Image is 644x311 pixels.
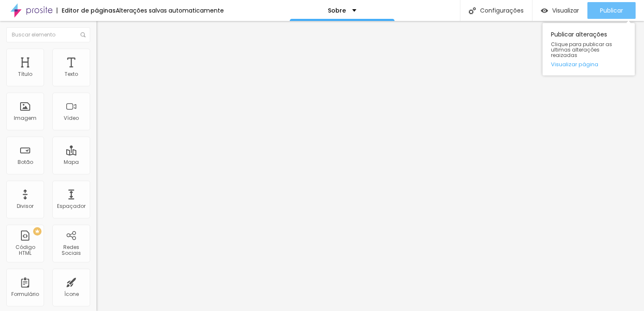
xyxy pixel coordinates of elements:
div: Imagem [14,115,36,121]
button: Visualizar [532,2,587,19]
img: Icone [80,32,86,37]
div: Divisor [17,203,34,209]
span: Visualizar [552,7,579,14]
p: Sobre [328,8,346,13]
div: Vídeo [64,115,79,121]
div: Mapa [64,159,79,165]
div: Alterações salvas automaticamente [116,8,224,13]
div: Redes Sociais [55,244,88,257]
div: Publicar alterações [543,23,635,75]
a: Visualizar página [551,62,626,67]
div: Código HTML [8,244,42,257]
div: Espaçador [57,203,86,209]
input: Buscar elemento [6,27,90,42]
span: Publicar [600,7,623,14]
div: Botão [18,159,33,165]
div: Editor de páginas [57,8,116,13]
img: Icone [469,7,476,14]
div: Ícone [64,291,79,297]
img: view-1.svg [541,7,548,14]
div: Texto [65,71,78,77]
div: Título [18,71,32,77]
div: Formulário [11,291,39,297]
span: Clique para publicar as ultimas alterações reaizadas [551,41,626,58]
button: Publicar [587,2,636,19]
iframe: Editor [96,21,644,311]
